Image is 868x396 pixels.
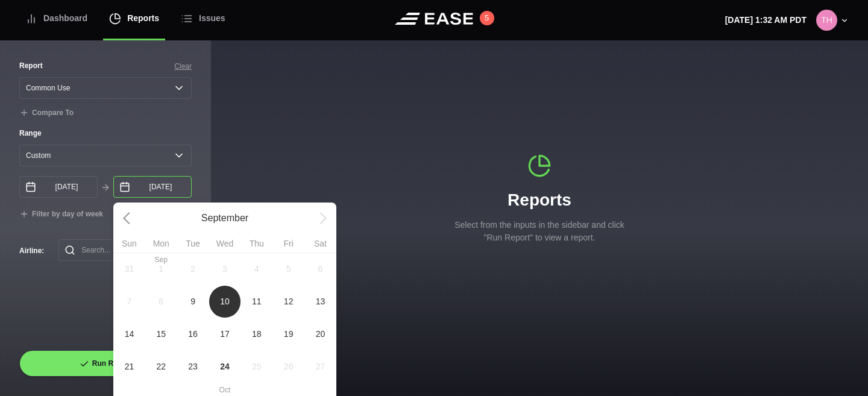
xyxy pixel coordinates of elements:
[156,360,166,373] span: 22
[284,295,294,308] span: 12
[449,154,630,244] div: Reports
[190,295,195,308] span: 9
[19,245,39,256] label: Airline :
[145,211,304,225] span: September
[19,128,192,139] label: Range
[241,239,272,248] span: Thu
[58,239,192,261] input: Search...
[19,60,43,71] label: Report
[19,176,98,198] input: mm/dd/yyyy
[316,295,325,308] span: 13
[252,328,262,341] span: 18
[304,239,336,248] span: Sat
[19,108,74,118] button: Compare To
[174,61,192,72] button: Clear
[284,328,294,341] span: 19
[177,239,209,248] span: Tue
[449,187,630,213] h1: Reports
[145,239,177,248] span: Mon
[816,10,837,31] img: 80ca9e2115b408c1dc8c56a444986cd3
[19,210,103,219] button: Filter by day of week
[272,239,304,248] span: Fri
[125,328,134,341] span: 14
[156,328,166,341] span: 15
[113,176,192,198] input: mm/dd/yyyy
[449,219,630,244] p: Select from the inputs in the sidebar and click "Run Report" to view a report.
[252,295,262,308] span: 11
[209,239,241,248] span: Wed
[220,328,230,341] span: 17
[316,328,325,341] span: 20
[188,328,198,341] span: 16
[725,14,807,27] p: [DATE] 1:32 AM PDT
[19,350,192,377] button: Run Report
[113,239,145,248] span: Sun
[480,11,494,25] button: 5
[125,360,134,373] span: 21
[188,360,198,373] span: 23
[220,360,230,373] span: 24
